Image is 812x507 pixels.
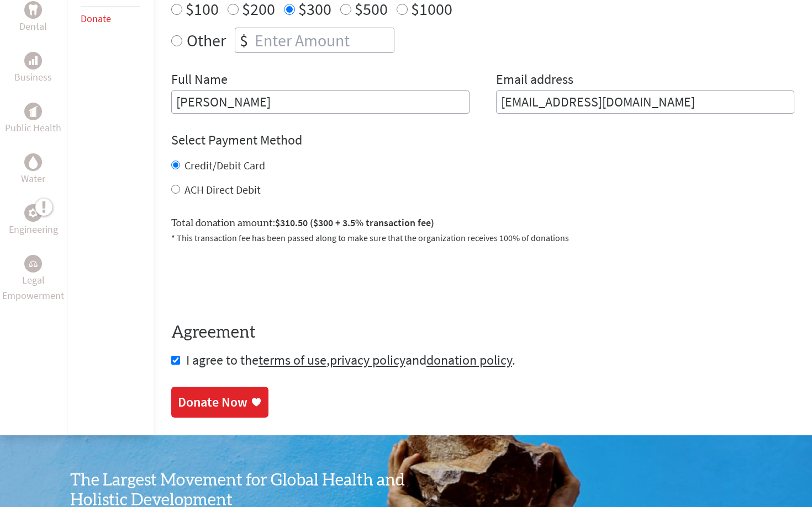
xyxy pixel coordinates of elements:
h4: Select Payment Method [171,131,794,149]
div: Engineering [24,204,42,222]
a: Legal EmpowermentLegal Empowerment [2,255,65,303]
a: Public HealthPublic Health [5,103,61,136]
a: DentalDental [19,1,47,34]
div: $ [235,28,252,52]
label: Email address [496,71,573,90]
label: Full Name [171,71,228,90]
label: Credit/Debit Card [184,158,265,172]
a: EngineeringEngineering [9,204,58,237]
label: Other [187,28,226,53]
div: Donate Now [178,393,247,411]
a: BusinessBusiness [14,52,52,85]
span: I agree to the , and . [186,351,515,369]
p: Public Health [5,120,61,136]
a: donation policy [426,351,512,369]
div: Legal Empowerment [24,255,42,273]
iframe: reCAPTCHA [171,258,339,301]
a: terms of use [259,351,326,369]
input: Enter Full Name [171,90,470,114]
a: privacy policy [330,351,405,369]
span: $310.50 ($300 + 3.5% transaction fee) [275,216,434,229]
div: Water [24,153,42,171]
p: Water [21,171,45,186]
div: Dental [24,1,42,19]
img: Public Health [29,106,38,117]
p: Engineering [9,222,58,237]
a: Donate Now [171,387,268,418]
img: Engineering [29,209,38,217]
p: Legal Empowerment [2,273,65,303]
p: Business [14,70,52,85]
img: Water [29,156,38,169]
label: Total donation amount: [171,215,434,231]
img: Legal Empowerment [29,260,38,267]
p: * This transaction fee has been passed along to make sure that the organization receives 100% of ... [171,231,794,244]
h4: Agreement [171,323,794,343]
p: Dental [19,19,47,34]
img: Dental [29,5,38,15]
input: Your Email [496,90,794,114]
input: Enter Amount [252,28,394,52]
a: Donate [81,12,111,25]
li: Donate [81,7,140,31]
div: Public Health [24,103,42,120]
img: Business [29,56,38,65]
label: ACH Direct Debit [184,183,261,196]
div: Business [24,52,42,70]
a: WaterWater [21,153,45,186]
